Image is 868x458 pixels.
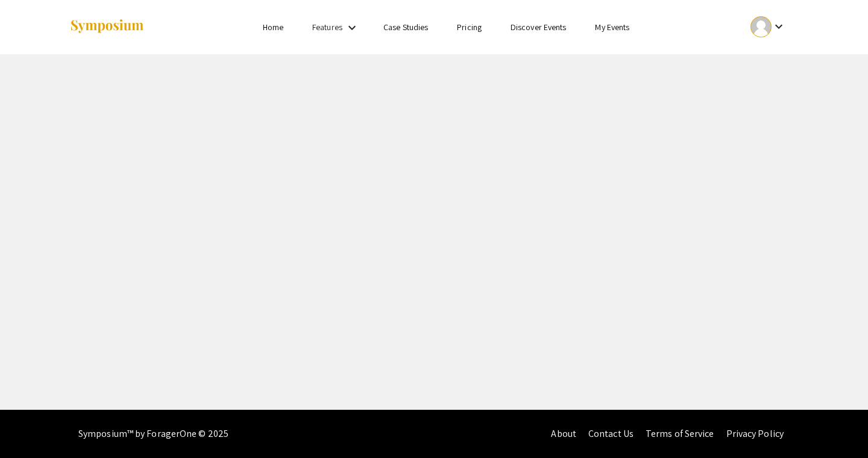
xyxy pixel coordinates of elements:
[78,410,228,458] div: Symposium™ by ForagerOne © 2025
[345,20,359,35] mat-icon: Expand Features list
[772,19,786,34] mat-icon: Expand account dropdown
[312,22,342,33] a: Features
[457,22,482,33] a: Pricing
[738,13,799,40] button: Expand account dropdown
[646,427,714,440] a: Terms of Service
[383,22,428,33] a: Case Studies
[817,404,859,449] iframe: Chat
[551,427,576,440] a: About
[511,22,567,33] a: Discover Events
[69,19,145,35] img: Symposium by ForagerOne
[588,427,634,440] a: Contact Us
[726,427,784,440] a: Privacy Policy
[595,22,629,33] a: My Events
[263,22,283,33] a: Home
